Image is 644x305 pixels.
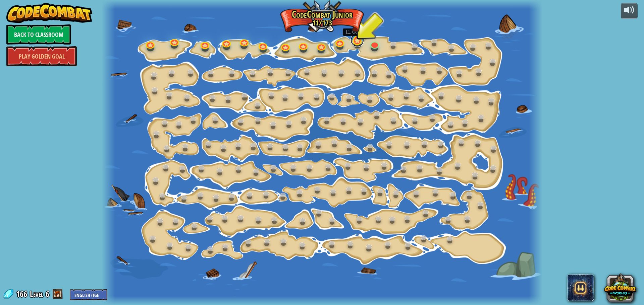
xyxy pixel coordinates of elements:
[6,3,92,23] img: CodeCombat - Learn how to code by playing a game
[16,289,29,299] span: 166
[621,3,638,19] button: Adjust volume
[30,289,43,300] span: Level
[6,46,77,66] a: Play Golden Goal
[6,24,71,45] a: Back to Classroom
[46,289,49,299] span: 6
